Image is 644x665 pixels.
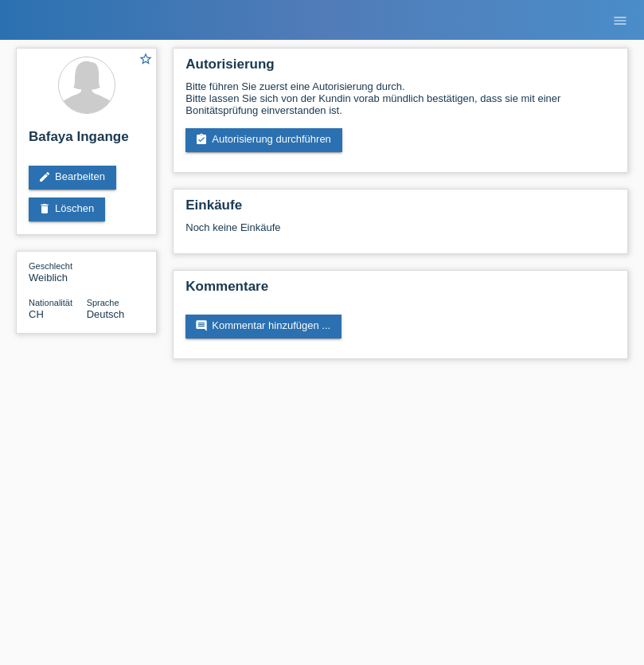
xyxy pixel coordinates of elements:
[139,52,153,68] a: star_border
[612,13,628,29] i: menu
[87,298,119,307] span: Sprache
[29,261,72,271] span: Geschlecht
[29,308,44,320] span: Schweiz
[185,198,615,221] h2: Einkäufe
[185,279,615,303] h2: Kommentare
[604,15,636,25] a: menu
[185,315,342,338] a: commentKommentar hinzufügen ...
[185,128,342,152] a: assignment_turned_inAutorisierung durchführen
[29,298,72,307] span: Nationalität
[38,170,51,183] i: edit
[185,80,615,116] div: Bitte führen Sie zuerst eine Autorisierung durch. Bitte lassen Sie sich von der Kundin vorab münd...
[139,52,153,66] i: star_border
[195,319,208,332] i: comment
[38,202,51,215] i: delete
[87,308,125,320] span: Deutsch
[29,198,105,221] a: deleteLöschen
[29,166,116,190] a: editBearbeiten
[195,133,208,146] i: assignment_turned_in
[29,129,144,153] h2: Bafaya Ingange
[185,57,615,80] h2: Autorisierung
[185,221,615,245] div: Noch keine Einkäufe
[29,260,87,284] div: Weiblich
